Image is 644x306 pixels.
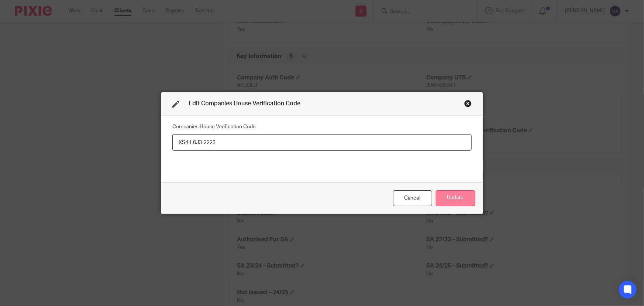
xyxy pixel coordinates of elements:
span: Edit Companies House Verification Code [189,101,300,106]
button: Update [436,190,475,206]
div: Close this dialog window [464,100,472,107]
label: Companies House Verification Code [172,123,256,130]
input: Companies House Verification Code [172,134,472,151]
div: Close this dialog window [393,190,432,206]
